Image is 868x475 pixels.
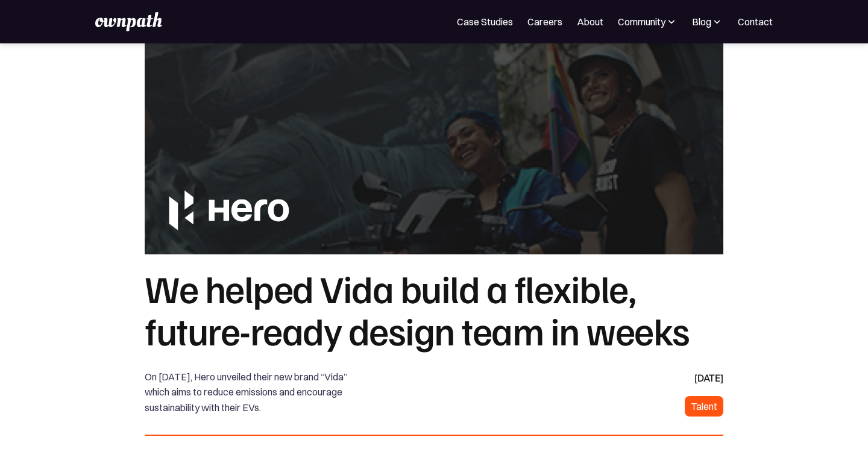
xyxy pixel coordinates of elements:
div: Community [618,14,678,29]
div: Talent [691,398,717,415]
div: Community [618,14,665,29]
div: Blog [692,14,723,29]
a: Contact [738,14,773,29]
div: Blog [692,14,711,29]
div: [DATE] [694,370,723,386]
h1: We helped Vida build a flexible, future-ready design team in weeks [145,266,723,351]
a: Careers [527,14,562,29]
a: Case Studies [457,14,513,29]
div: On [DATE], Hero unveiled their new brand “Vida” which aims to reduce emissions and encourage sust... [145,370,373,416]
a: About [577,14,603,29]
